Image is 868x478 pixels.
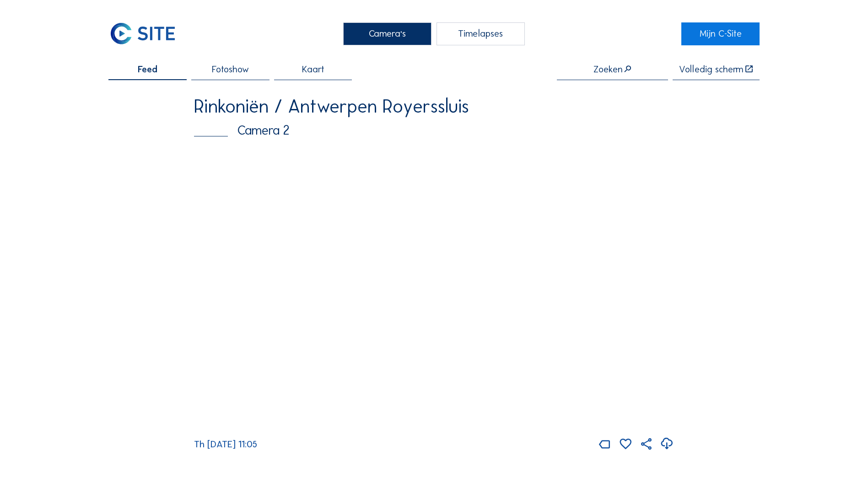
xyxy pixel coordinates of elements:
[108,22,177,45] img: C-SITE Logo
[194,97,674,116] div: Rinkoniën / Antwerpen Royerssluis
[194,148,674,430] img: Image
[679,65,743,74] div: Volledig scherm
[681,22,760,45] a: Mijn C-Site
[437,22,525,45] div: Timelapses
[138,65,157,74] span: Feed
[212,65,249,74] span: Fotoshow
[108,22,187,45] a: C-SITE Logo
[343,22,431,45] div: Camera's
[302,65,324,74] span: Kaart
[194,124,674,137] div: Camera 2
[194,439,257,450] span: Th [DATE] 11:05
